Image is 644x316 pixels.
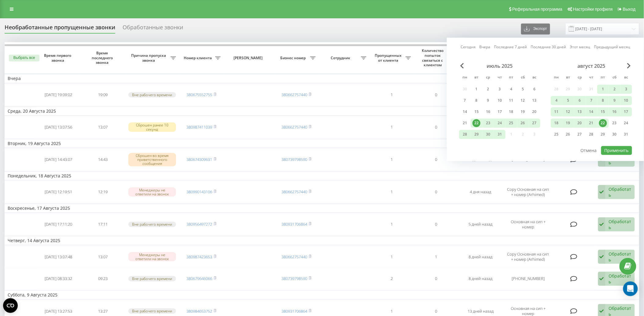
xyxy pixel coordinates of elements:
[597,130,609,139] div: пт 29 авг. 2025 г.
[3,298,18,313] button: Open CMP widget
[414,246,458,267] td: 1
[562,130,574,139] div: вт 26 авг. 2025 г.
[531,108,539,116] div: 20
[370,117,414,138] td: 1
[620,96,632,105] div: вс 10 авг. 2025 г.
[503,268,554,289] td: [PHONE_NUMBER]
[519,85,527,93] div: 5
[81,246,125,267] td: 13:07
[460,73,469,82] abbr: понедельник
[186,92,212,97] a: 380675552755
[519,108,527,116] div: 19
[611,119,619,127] div: 23
[471,118,482,128] div: вт 22 июля 2025 г.
[609,107,620,116] div: сб 16 авг. 2025 г.
[128,222,176,227] div: Вне рабочего времени
[370,85,414,105] td: 1
[460,63,464,68] span: Previous Month
[609,219,632,230] div: Обработать
[473,119,480,127] div: 22
[186,221,212,227] a: 380956497272
[551,63,632,69] div: август 2025
[609,273,632,285] div: Обработать
[622,119,630,127] div: 24
[414,214,458,235] td: 0
[597,85,609,94] div: пт 1 авг. 2025 г.
[414,268,458,289] td: 0
[597,107,609,116] div: пт 15 авг. 2025 г.
[81,85,125,105] td: 19:09
[229,56,269,60] span: [PERSON_NAME]
[587,73,596,82] abbr: четверг
[5,204,639,213] td: Воскресенье, 17 Августа 2025
[622,108,630,116] div: 17
[495,73,504,82] abbr: четверг
[471,107,482,116] div: вт 15 июля 2025 г.
[123,24,183,34] div: Обработанные звонки
[5,107,639,116] td: Среда, 20 Августа 2025
[41,53,76,63] span: Время первого звонка
[36,85,81,105] td: [DATE] 19:09:02
[507,73,516,82] abbr: пятница
[570,44,591,50] a: Этот месяц
[562,118,574,128] div: вт 19 авг. 2025 г.
[36,117,81,138] td: [DATE] 13:07:56
[598,73,608,82] abbr: пятница
[186,157,212,162] a: 380674309631
[484,85,492,93] div: 2
[373,53,405,63] span: Пропущенных от клиента
[574,130,586,139] div: ср 27 авг. 2025 г.
[623,7,636,12] span: Выход
[484,130,492,138] div: 30
[576,96,584,104] div: 6
[282,157,307,162] a: 380739798590
[496,96,504,104] div: 10
[458,182,503,202] td: 4 дня назад
[507,85,515,93] div: 4
[551,107,562,116] div: пн 11 авг. 2025 г.
[5,74,639,83] td: Вчера
[519,96,527,104] div: 12
[610,73,619,82] abbr: суббота
[512,7,562,12] span: Реферальная программа
[5,24,115,34] div: Необработанные пропущенные звонки
[609,85,620,94] div: сб 2 авг. 2025 г.
[622,73,631,82] abbr: воскресенье
[611,130,619,138] div: 30
[577,146,600,155] button: Отмена
[530,73,539,82] abbr: воскресенье
[471,96,482,105] div: вт 8 июля 2025 г.
[552,73,561,82] abbr: понедельник
[575,73,584,82] abbr: среда
[620,130,632,139] div: вс 31 авг. 2025 г.
[5,171,639,180] td: Понедельник, 18 Августа 2025
[282,189,307,194] a: 380662757440
[517,107,529,116] div: сб 19 июля 2025 г.
[574,118,586,128] div: ср 20 авг. 2025 г.
[482,118,494,128] div: ср 23 июля 2025 г.
[620,118,632,128] div: вс 24 авг. 2025 г.
[564,130,572,138] div: 26
[594,44,631,50] a: Предыдущий месяц
[186,124,212,130] a: 380987411039
[186,254,212,260] a: 380987423653
[576,119,584,127] div: 20
[587,119,595,127] div: 21
[553,96,561,104] div: 4
[36,182,81,202] td: [DATE] 12:19:51
[551,130,562,139] div: пн 25 авг. 2025 г.
[461,130,469,138] div: 28
[459,118,471,128] div: пн 21 июля 2025 г.
[503,246,554,267] td: Copy Основная на сип + номер (Arhimed)
[494,118,506,128] div: чт 24 июля 2025 г.
[531,119,539,127] div: 27
[459,96,471,105] div: пн 7 июля 2025 г.
[609,186,632,198] div: Обработать
[484,96,492,104] div: 9
[531,96,539,104] div: 13
[473,108,480,116] div: 15
[128,308,176,314] div: Вне рабочего времени
[484,73,493,82] abbr: среда
[503,182,554,202] td: Copy Основная на сип + номер (Arhimed)
[461,96,469,104] div: 7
